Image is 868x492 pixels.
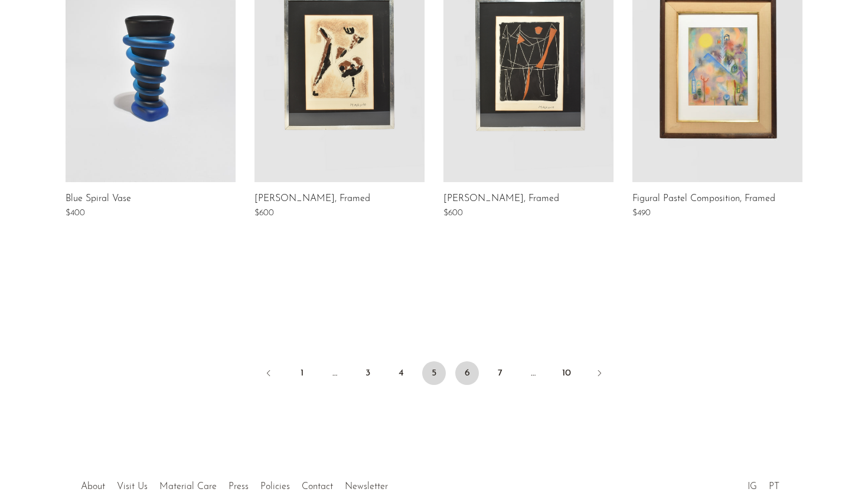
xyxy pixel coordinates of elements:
[260,482,290,491] a: Policies
[389,361,413,385] a: 4
[748,482,757,491] a: IG
[81,482,105,491] a: About
[422,361,446,385] span: 5
[323,361,347,385] span: …
[632,209,651,218] span: $490
[488,361,512,385] a: 7
[254,209,274,218] span: $600
[66,209,85,218] span: $400
[290,361,314,385] a: 1
[257,361,280,387] a: Previous
[443,209,463,218] span: $600
[443,194,559,205] a: [PERSON_NAME], Framed
[302,482,333,491] a: Contact
[632,194,775,205] a: Figural Pastel Composition, Framed
[159,482,217,491] a: Material Care
[356,361,380,385] a: 3
[521,361,545,385] span: …
[117,482,148,491] a: Visit Us
[769,482,779,491] a: PT
[66,194,131,205] a: Blue Spiral Vase
[554,361,578,385] a: 10
[588,361,611,387] a: Next
[254,194,370,205] a: [PERSON_NAME], Framed
[229,482,249,491] a: Press
[455,361,479,385] a: 6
